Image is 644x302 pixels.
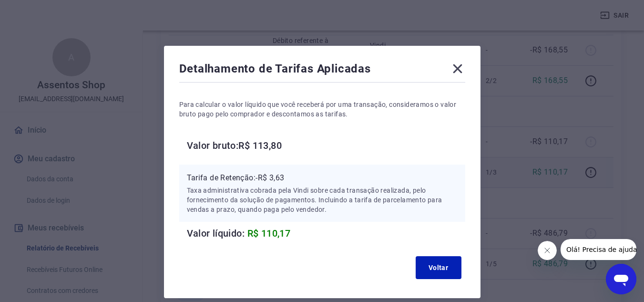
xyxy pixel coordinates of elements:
h6: Valor bruto: R$ 113,80 [187,138,465,153]
button: Voltar [416,256,461,279]
span: Olá! Precisa de ajuda? [6,7,80,14]
p: Para calcular o valor líquido que você receberá por uma transação, consideramos o valor bruto pag... [179,100,465,119]
iframe: Mensagem da empresa [561,239,636,260]
div: Detalhamento de Tarifas Aplicadas [179,61,465,80]
iframe: Fechar mensagem [538,241,557,260]
iframe: Botão para abrir a janela de mensagens [606,264,636,294]
span: R$ 110,17 [247,228,291,239]
p: Taxa administrativa cobrada pela Vindi sobre cada transação realizada, pelo fornecimento da soluç... [187,186,458,214]
h6: Valor líquido: [187,226,465,241]
p: Tarifa de Retenção: -R$ 3,63 [187,172,458,184]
